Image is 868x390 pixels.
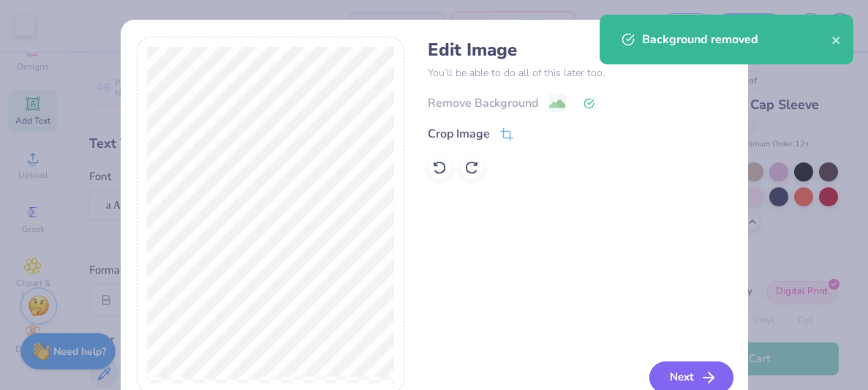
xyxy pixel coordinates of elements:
p: You’ll be able to do all of this later too. [428,65,731,80]
div: Crop Image [428,125,490,143]
button: close [831,31,842,48]
h4: Edit Image [428,40,731,61]
div: Background removed [642,31,831,48]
